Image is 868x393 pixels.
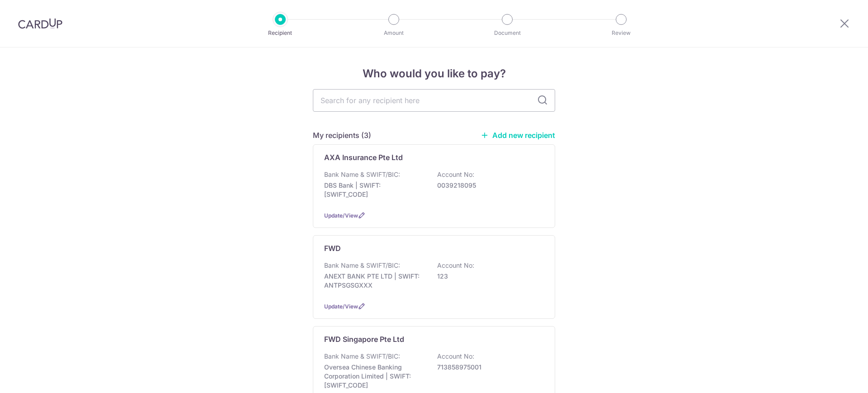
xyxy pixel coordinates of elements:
[324,334,404,345] p: FWD Singapore Pte Ltd
[437,272,538,281] p: 123
[810,366,859,388] iframe: Opens a widget where you can find more information
[313,130,371,141] h5: My recipients (3)
[18,18,62,29] img: CardUp
[437,181,538,190] p: 0039218095
[324,181,425,199] p: DBS Bank | SWIFT: [SWIFT_CODE]
[324,272,425,290] p: ANEXT BANK PTE LTD | SWIFT: ANTPSGSGXXX
[437,170,474,179] p: Account No:
[324,261,400,270] p: Bank Name & SWIFT/BIC:
[360,28,427,38] p: Amount
[588,28,655,38] p: Review
[481,131,555,140] a: Add new recipient
[313,89,555,112] input: Search for any recipient here
[324,152,403,163] p: AXA Insurance Pte Ltd
[437,363,538,372] p: 713858975001
[324,352,400,361] p: Bank Name & SWIFT/BIC:
[313,66,555,82] h4: Who would you like to pay?
[324,170,400,179] p: Bank Name & SWIFT/BIC:
[324,243,341,254] p: FWD
[247,28,314,38] p: Recipient
[324,212,358,219] a: Update/View
[324,303,358,310] a: Update/View
[437,261,474,270] p: Account No:
[474,28,541,38] p: Document
[324,363,425,390] p: Oversea Chinese Banking Corporation Limited | SWIFT: [SWIFT_CODE]
[437,352,474,361] p: Account No:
